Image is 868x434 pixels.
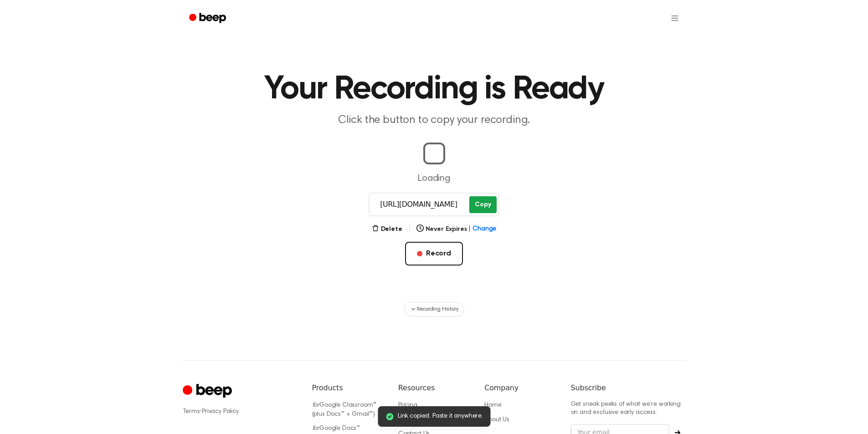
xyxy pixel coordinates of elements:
[372,225,402,234] button: Delete
[469,196,496,213] button: Copy
[398,412,483,421] span: Link copied. Paste it anywhere.
[312,402,377,418] a: forGoogle Classroom™ (plus Docs™ + Gmail™)
[312,425,320,432] i: for
[404,302,464,317] button: Recording History
[183,407,298,416] div: ·
[405,242,463,266] button: Record
[183,10,234,27] a: Beep
[417,305,458,313] span: Recording History
[484,417,509,423] a: About Us
[571,401,686,417] p: Get sneak peeks of what we’re working on and exclusive early access.
[484,402,501,408] a: Home
[398,383,470,393] h6: Resources
[201,73,668,106] h1: Your Recording is Ready
[473,225,496,234] span: Change
[571,383,686,393] h6: Subscribe
[416,225,497,234] button: Never Expires|Change
[398,402,417,408] a: Pricing
[183,383,234,400] a: Cruip
[202,408,239,415] a: Privacy Policy
[259,113,609,128] p: Click the button to copy your recording.
[468,225,471,234] span: |
[408,224,411,235] span: |
[484,383,556,393] h6: Company
[11,172,857,185] p: Loading
[312,383,384,393] h6: Products
[312,425,360,432] a: forGoogle Docs™
[664,7,686,29] button: Open menu
[183,408,200,415] a: Terms
[312,402,320,408] i: for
